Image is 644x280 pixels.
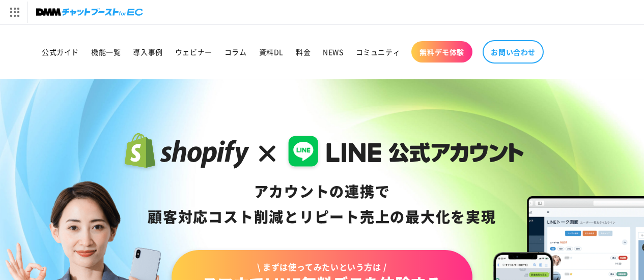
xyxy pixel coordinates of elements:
a: NEWS [317,41,349,63]
span: お問い合わせ [491,47,536,56]
a: コミュニティ [350,41,407,63]
span: ウェビナー [175,47,212,56]
span: 資料DL [259,47,284,56]
span: 無料デモ体験 [419,47,464,56]
span: 機能一覧 [91,47,121,56]
span: コラム [225,47,247,56]
a: ウェビナー [169,41,218,63]
span: 公式ガイド [42,47,79,56]
span: NEWS [323,47,343,56]
a: お問い合わせ [483,40,544,64]
span: 料金 [296,47,311,56]
a: 公式ガイド [36,41,85,63]
span: 導入事例 [133,47,162,56]
a: 料金 [290,41,317,63]
img: チャットブーストforEC [36,5,143,19]
span: \ まずは使ってみたいという方は / [202,261,441,272]
a: 機能一覧 [85,41,127,63]
a: 資料DL [253,41,290,63]
a: コラム [218,41,253,63]
span: コミュニティ [356,47,401,56]
img: サービス [2,2,27,23]
a: 無料デモ体験 [411,41,472,63]
a: 導入事例 [127,41,169,63]
div: アカウントの連携で 顧客対応コスト削減と リピート売上の 最大化を実現 [120,179,524,230]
